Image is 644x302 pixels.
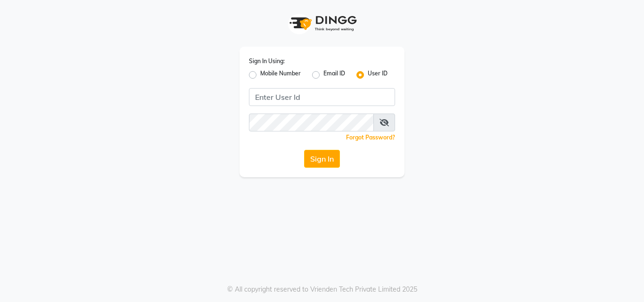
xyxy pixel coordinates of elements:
[249,57,285,65] label: Sign In Using:
[368,69,388,81] label: User ID
[346,134,395,141] a: Forgot Password?
[249,114,374,131] input: Username
[284,9,360,37] img: logo1.svg
[304,150,340,168] button: Sign In
[260,69,301,81] label: Mobile Number
[323,69,345,81] label: Email ID
[249,88,395,106] input: Username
